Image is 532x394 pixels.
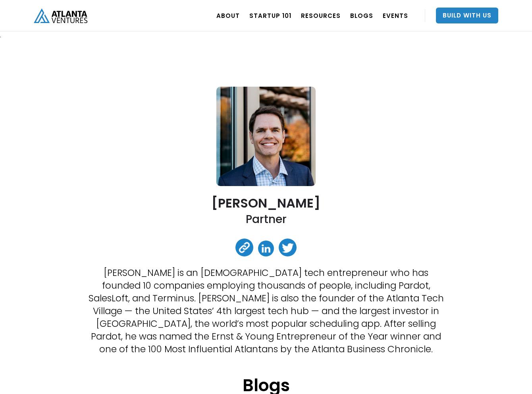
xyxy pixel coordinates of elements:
a: RESOURCES [301,4,341,27]
a: Build With Us [436,8,498,23]
h2: [PERSON_NAME] [212,196,320,210]
a: EVENTS [383,4,408,27]
a: Startup 101 [249,4,291,27]
h2: Partner [246,212,287,227]
a: BLOGS [350,4,373,27]
p: [PERSON_NAME] is an [DEMOGRAPHIC_DATA] tech entrepreneur who has founded 10 companies employing t... [87,266,445,355]
a: ABOUT [216,4,240,27]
